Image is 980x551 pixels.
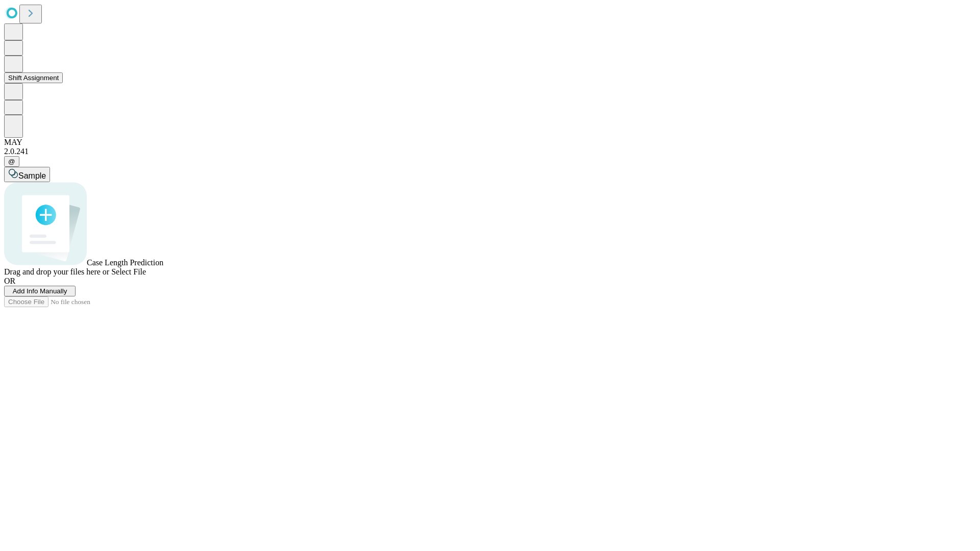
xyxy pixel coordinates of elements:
[4,267,109,276] span: Drag and drop your files here or
[4,138,976,147] div: MAY
[8,158,15,165] span: @
[87,258,163,267] span: Case Length Prediction
[4,286,76,296] button: Add Info Manually
[13,287,67,295] span: Add Info Manually
[4,72,63,83] button: Shift Assignment
[111,267,146,276] span: Select File
[18,171,46,180] span: Sample
[4,277,15,285] span: OR
[4,167,50,182] button: Sample
[4,147,976,156] div: 2.0.241
[4,156,19,167] button: @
